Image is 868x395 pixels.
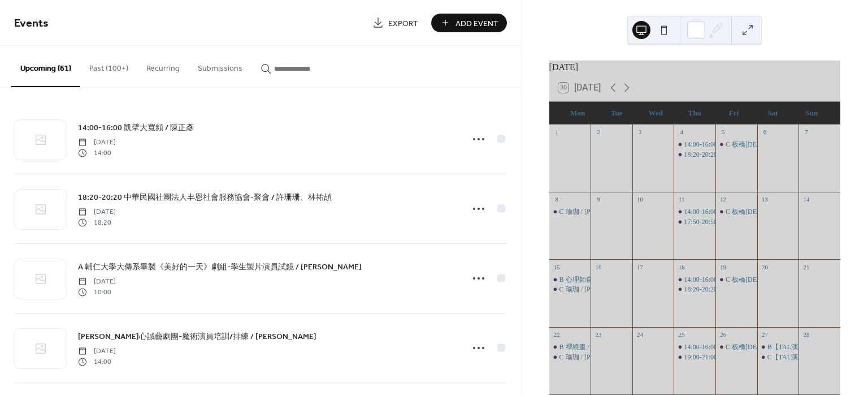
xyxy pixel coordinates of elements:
[78,260,362,273] a: A 輔仁大學大傳系畢製《美好的一天》劇組-學生製片演員試鏡 / [PERSON_NAME]
[594,263,602,271] div: 16
[189,46,251,86] button: Submissions
[677,330,685,339] div: 25
[594,195,602,204] div: 9
[78,277,116,287] span: [DATE]
[636,102,675,124] div: Wed
[719,128,727,136] div: 5
[594,128,602,136] div: 2
[719,330,727,339] div: 26
[757,353,799,362] div: C【TAL演劇實驗室】-鈴木排練 / 賴峻祥
[684,140,778,149] div: 14:00-16:00 凱擘大寬頻 / 陳正彥
[761,195,769,204] div: 13
[559,275,652,285] div: B 心理師自我成長團體 / 郭仲巖
[559,342,607,352] div: B 禪繞畫 / Daisy
[714,102,753,124] div: Fri
[715,342,757,352] div: C 板橋主恩教會-讀書會 / 匡顯融
[677,263,685,271] div: 18
[677,128,685,136] div: 4
[549,275,591,285] div: B 心理師自我成長團體 / 郭仲巖
[78,217,116,227] span: 18:20
[674,342,715,352] div: 14:00-16:00 凱擘大寬頻 / 陳正彥
[558,102,597,124] div: Mon
[684,275,778,285] div: 14:00-16:00 凱擘大寬頻 / 陳正彥
[78,331,316,343] span: [PERSON_NAME]心誠藝劇團-魔術演員培訓/排練 / [PERSON_NAME]
[137,46,189,86] button: Recurring
[636,330,644,339] div: 24
[675,102,714,124] div: Thu
[388,18,418,29] span: Export
[677,195,685,204] div: 11
[559,353,652,362] div: C 瑜珈 / [PERSON_NAME]老師
[594,330,602,339] div: 23
[761,330,769,339] div: 27
[636,128,644,136] div: 3
[715,275,757,285] div: C 板橋主恩教會-讀書會 / 匡顯融
[684,207,778,217] div: 14:00-16:00 凱擘大寬頻 / 陳正彥
[455,18,498,29] span: Add Event
[761,128,769,136] div: 6
[674,285,715,294] div: 18:20-20:20 中華民國社團法人丰恩社會服務協會-聚會 / 許珊珊、林祐頡
[80,46,137,86] button: Past (100+)
[597,102,636,124] div: Tue
[802,128,810,136] div: 7
[431,14,507,32] button: Add Event
[553,195,561,204] div: 8
[78,287,116,297] span: 10:00
[78,192,332,204] span: 18:20-20:20 中華民國社團法人丰恩社會服務協會-聚會 / 許珊珊、林祐頡
[553,330,561,339] div: 22
[636,195,644,204] div: 10
[11,46,80,87] button: Upcoming (61)
[78,207,116,217] span: [DATE]
[553,128,561,136] div: 1
[674,275,715,285] div: 14:00-16:00 凱擘大寬頻 / 陳正彥
[719,195,727,204] div: 12
[674,207,715,217] div: 14:00-16:00 凱擘大寬頻 / 陳正彥
[753,102,792,124] div: Sat
[719,263,727,271] div: 19
[802,195,810,204] div: 14
[757,342,799,352] div: B【TAL演劇實驗室】-鈴木排練 / 賴峻祥
[761,263,769,271] div: 20
[674,353,715,362] div: 19:00-21:00 中華民國社團法人丰恩社會服務協會-聚會 / 許珊珊、林祐頡
[549,353,591,362] div: C 瑜珈 / 葉老師
[802,330,810,339] div: 28
[78,330,316,343] a: [PERSON_NAME]心誠藝劇團-魔術演員培訓/排練 / [PERSON_NAME]
[674,150,715,160] div: 18:20-20:20 中華民國社團法人丰恩社會服務協會-聚會 / 許珊珊、林祐頡
[78,121,194,134] a: 14:00-16:00 凱擘大寬頻 / 陳正彥
[559,207,652,217] div: C 瑜珈 / [PERSON_NAME]老師
[792,102,831,124] div: Sun
[674,217,715,227] div: 17:50-20:50 中華民國社團法人丰恩社會服務協會-聚會 / 許珊珊、林祐頡
[78,191,332,204] a: 18:20-20:20 中華民國社團法人丰恩社會服務協會-聚會 / 許珊珊、林祐頡
[549,342,591,352] div: B 禪繞畫 / Daisy
[715,140,757,149] div: C 板橋主恩教會-讀書會 / 匡顯融
[78,346,116,357] span: [DATE]
[553,263,561,271] div: 15
[549,61,840,74] div: [DATE]
[364,14,427,32] a: Export
[802,263,810,271] div: 21
[559,285,652,294] div: C 瑜珈 / [PERSON_NAME]老師
[674,140,715,149] div: 14:00-16:00 凱擘大寬頻 / 陳正彥
[549,285,591,294] div: C 瑜珈 / 葉老師
[78,357,116,367] span: 14:00
[636,263,644,271] div: 17
[549,207,591,217] div: C 瑜珈 / 葉老師
[715,207,757,217] div: C 板橋主恩教會-讀書會 / 匡顯融
[78,138,116,148] span: [DATE]
[78,261,362,273] span: A 輔仁大學大傳系畢製《美好的一天》劇組-學生製片演員試鏡 / [PERSON_NAME]
[78,122,194,134] span: 14:00-16:00 凱擘大寬頻 / 陳正彥
[78,148,116,158] span: 14:00
[14,12,49,35] span: Events
[684,342,778,352] div: 14:00-16:00 凱擘大寬頻 / 陳正彥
